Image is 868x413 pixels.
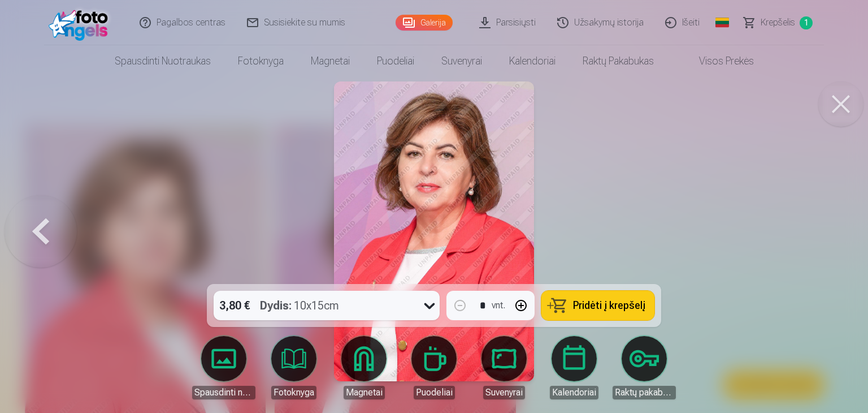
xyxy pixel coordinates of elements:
a: Raktų pakabukas [569,45,667,77]
img: /fa2 [49,5,114,41]
a: Fotoknyga [262,336,325,399]
div: Raktų pakabukas [613,386,676,399]
div: 3,80 € [214,291,255,320]
div: Spausdinti nuotraukas [192,386,255,399]
a: Visos prekės [667,45,767,77]
div: Kalendoriai [550,386,598,399]
a: Raktų pakabukas [613,336,676,399]
a: Magnetai [297,45,363,77]
a: Spausdinti nuotraukas [101,45,224,77]
a: Puodeliai [363,45,428,77]
span: 1 [800,16,813,29]
span: Pridėti į krepšelį [573,300,645,311]
a: Galerija [396,15,453,31]
div: Magnetai [344,386,385,399]
div: 10x15cm [260,291,339,320]
button: Pridėti į krepšelį [541,291,654,320]
strong: Dydis : [260,298,292,313]
div: Fotoknyga [271,386,316,399]
div: vnt. [492,299,505,312]
a: Spausdinti nuotraukas [192,336,255,399]
a: Kalendoriai [496,45,569,77]
a: Suvenyrai [472,336,536,399]
a: Magnetai [332,336,396,399]
div: Suvenyrai [483,386,525,399]
span: Krepšelis [761,16,795,29]
a: Kalendoriai [542,336,606,399]
a: Suvenyrai [428,45,496,77]
a: Puodeliai [402,336,466,399]
a: Fotoknyga [224,45,297,77]
div: Puodeliai [414,386,455,399]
